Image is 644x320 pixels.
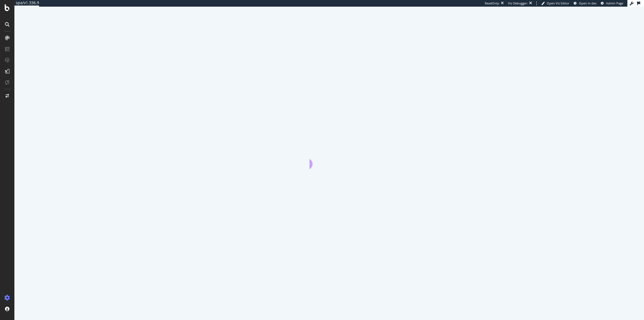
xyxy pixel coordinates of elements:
span: Open in dev [579,1,597,5]
a: Open Viz Editor [541,1,569,6]
div: animation [309,149,349,169]
span: Admin Page [606,1,623,5]
a: Admin Page [601,1,623,6]
a: Open in dev [574,1,597,6]
div: Viz Debugger: [508,1,528,6]
span: Open Viz Editor [547,1,569,5]
div: ReadOnly: [485,1,500,6]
